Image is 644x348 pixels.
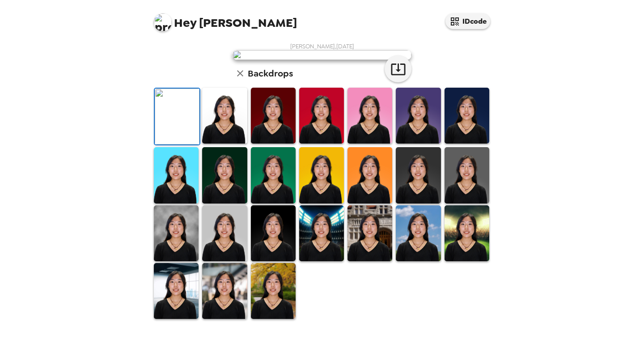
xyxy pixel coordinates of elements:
span: Hey [174,15,196,31]
span: [PERSON_NAME] [154,9,297,29]
img: profile pic [154,13,172,31]
h6: Backdrops [248,66,293,81]
img: Original [155,89,199,144]
button: IDcode [445,13,490,29]
img: user [233,50,411,60]
span: [PERSON_NAME] , [DATE] [290,42,354,50]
